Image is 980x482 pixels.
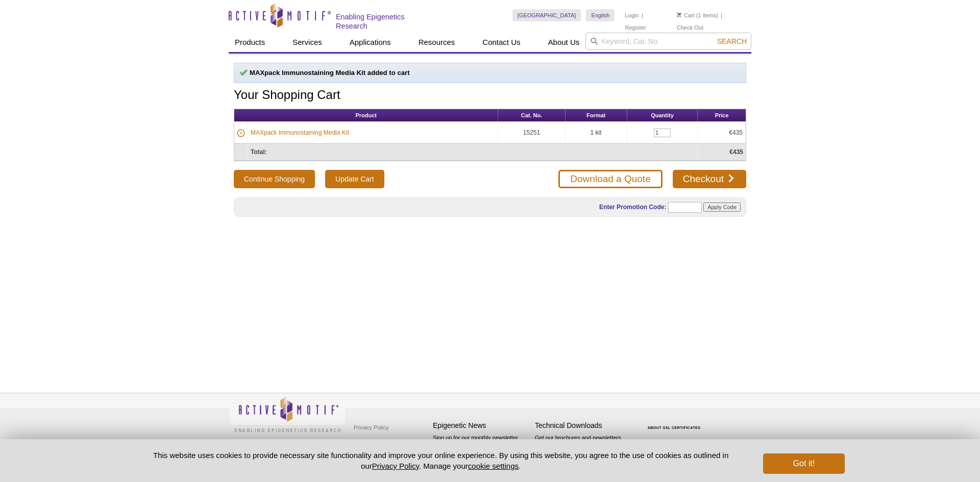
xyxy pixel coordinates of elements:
[729,148,743,156] strong: €435
[476,33,526,52] a: Contact Us
[498,122,565,144] td: 15251
[673,170,746,188] a: Checkout
[677,12,681,17] img: Your Cart
[251,148,267,156] strong: Total:
[344,33,397,52] a: Applications
[637,411,714,434] table: Click to Verify - This site chose Symantec SSL for secure e-commerce and confidential communicati...
[229,393,346,435] img: Active Motif,
[721,9,722,21] li: |
[714,37,750,46] button: Search
[535,421,632,430] h4: Technical Downloads
[355,112,377,118] span: Product
[135,450,746,471] p: This website uses cookies to provide necessary site functionality and improve your online experie...
[512,9,581,21] a: [GEOGRAPHIC_DATA]
[648,426,701,429] a: ABOUT SSL CERTIFICATES
[234,170,315,188] button: Continue Shopping
[433,421,530,430] h4: Epigenetic News
[239,68,741,78] p: MAXpack Immunostaining Media Kit added to cart
[234,88,746,103] h1: Your Shopping Cart
[585,33,751,50] input: Keyword, Cat. No.
[372,462,419,470] a: Privacy Policy
[651,112,674,118] span: Quantity
[468,462,519,470] button: cookie settings
[715,112,729,118] span: Price
[251,128,349,137] a: MAXpack Immunostaining Media Kit
[598,204,666,211] label: Enter Promotion Code:
[625,12,639,19] a: Login
[229,33,271,52] a: Products
[433,434,530,468] p: Sign up for our monthly newsletter highlighting recent publications in the field of epigenetics.
[542,33,586,52] a: About Us
[642,9,643,21] li: |
[625,24,646,31] a: Register
[325,170,384,188] input: Update Cart
[763,453,845,474] button: Got it!
[336,12,437,31] h2: Enabling Epigenetics Research
[586,112,605,118] span: Format
[412,33,461,52] a: Resources
[535,434,632,460] p: Get our brochures and newsletters, or request them by mail.
[566,122,627,144] td: 1 kit
[521,112,543,118] span: Cat. No.
[351,420,391,435] a: Privacy Policy
[703,202,741,212] input: Apply Code
[586,9,615,21] a: English
[677,24,703,31] a: Check Out
[558,170,662,188] a: Download a Quote
[698,122,746,144] td: €435
[286,33,328,52] a: Services
[677,9,718,21] li: (1 items)
[351,435,405,450] a: Terms & Conditions
[677,12,695,19] a: Cart
[717,37,747,45] span: Search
